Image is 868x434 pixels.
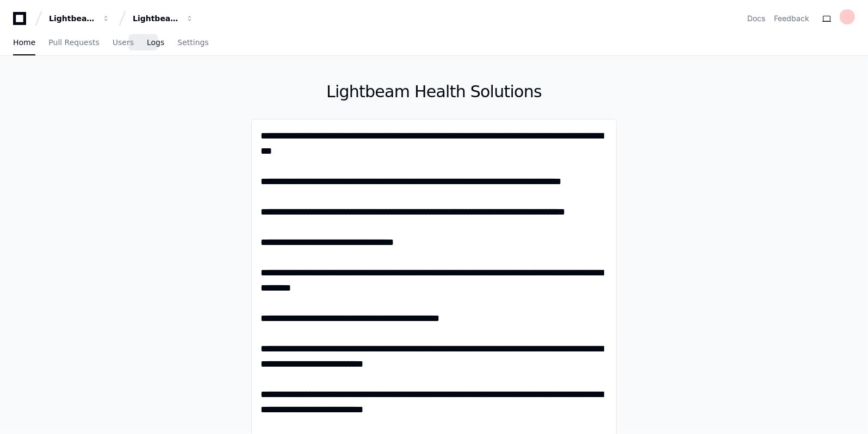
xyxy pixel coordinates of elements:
[251,82,617,102] h1: Lightbeam Health Solutions
[128,9,198,28] button: Lightbeam Health Solutions
[48,30,99,55] a: Pull Requests
[49,13,96,24] div: Lightbeam Health
[774,13,809,24] button: Feedback
[13,39,35,46] span: Home
[113,39,134,46] span: Users
[177,30,208,55] a: Settings
[133,13,179,24] div: Lightbeam Health Solutions
[13,30,35,55] a: Home
[113,30,134,55] a: Users
[147,39,164,46] span: Logs
[177,39,208,46] span: Settings
[45,9,114,28] button: Lightbeam Health
[48,39,99,46] span: Pull Requests
[747,13,765,24] a: Docs
[147,30,164,55] a: Logs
